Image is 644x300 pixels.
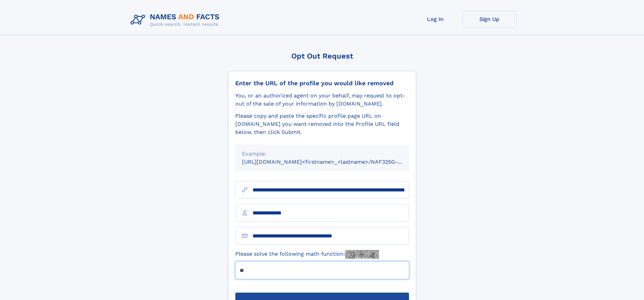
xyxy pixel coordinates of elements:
[235,92,409,108] div: You, or an authorized agent on your behalf, may request to opt-out of the sale of your informatio...
[235,79,409,87] div: Enter the URL of the profile you would like removed
[242,150,402,158] div: Example:
[128,11,225,29] img: Logo Names and Facts
[235,250,379,259] label: Please solve the following math function:
[462,11,517,27] a: Sign Up
[408,11,462,27] a: Log In
[228,52,416,60] div: Opt Out Request
[235,112,409,136] div: Please copy and paste the specific profile page URL on [DOMAIN_NAME] you want removed into the Pr...
[242,159,422,165] small: [URL][DOMAIN_NAME]<firstname>_<lastname>/NAF325G-xxxxxxxx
